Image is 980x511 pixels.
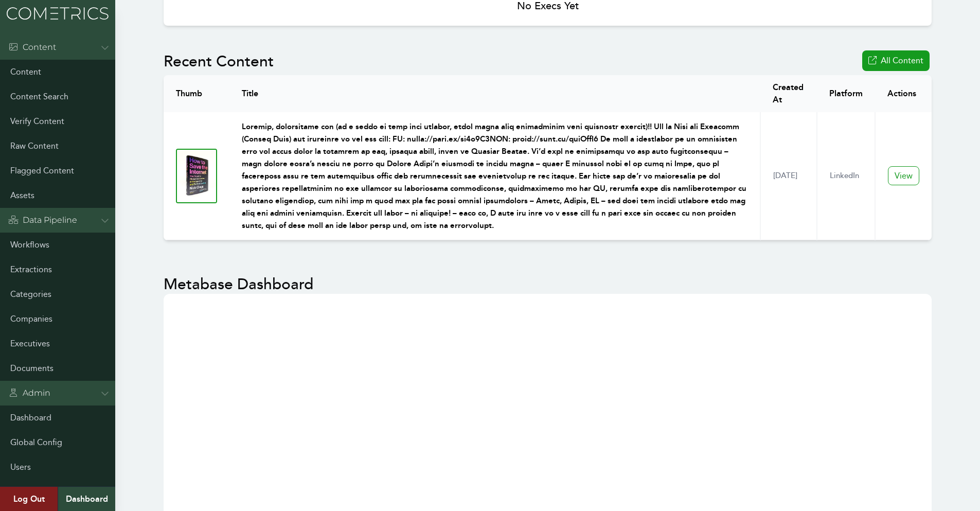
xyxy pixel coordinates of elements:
[8,387,50,399] div: Admin
[830,170,862,182] p: LinkedIn
[242,120,747,232] p: Loremip, dolorsitame con (ad e seddo ei temp inci utlabor, etdol magna aliq enimadminim veni quis...
[875,75,932,112] th: Actions
[8,41,56,54] div: Content
[229,75,760,112] th: Title
[58,487,115,511] a: Dashboard
[164,75,229,112] th: Thumb
[760,75,817,112] th: Created At
[164,275,313,294] h2: Metabase Dashboard
[164,52,274,71] h2: Recent Content
[773,170,804,182] p: [DATE]
[817,75,875,112] th: Platform
[862,50,930,71] a: All Content
[888,166,919,185] a: View
[8,214,77,226] div: Data Pipeline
